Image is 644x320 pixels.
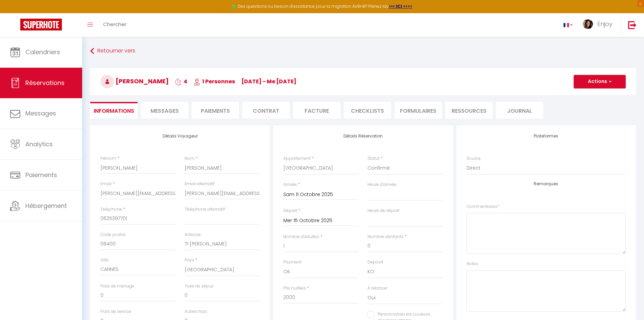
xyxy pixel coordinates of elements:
label: Source [467,155,481,162]
label: Deposit [367,259,383,265]
span: Calendriers [25,48,60,56]
h4: Plateformes [467,134,626,138]
label: Statut [367,155,380,162]
label: Départ [283,208,297,214]
span: Réservations [25,79,65,87]
h4: Remarques [467,182,626,186]
li: Informations [90,102,138,119]
span: Messages [25,109,56,118]
label: Email [100,181,112,187]
img: ... [583,19,593,29]
label: Heure d'arrivée [367,182,397,188]
img: logout [628,21,637,29]
li: Journal [496,102,543,119]
label: Autres frais [185,308,207,315]
a: Retourner vers [90,45,636,57]
label: Payment [283,259,302,265]
label: Adresse [185,232,201,238]
label: Taxe de séjour [185,283,214,290]
li: Paiements [192,102,239,119]
label: Email alternatif [185,181,215,187]
span: 1 Personnes [194,78,235,85]
li: Facture [293,102,340,119]
li: FORMULAIRES [395,102,442,119]
span: [PERSON_NAME] [100,77,169,85]
label: Ville [100,257,109,263]
h4: Détails Voyageur [100,134,260,138]
label: Frais de service [100,308,131,315]
img: Super Booking [20,19,62,30]
span: 4 [175,78,187,85]
a: ... Enjoy [578,13,621,37]
span: Enjoy [597,20,613,28]
label: Appartement [283,155,311,162]
span: Hébergement [25,201,67,210]
span: Messages [150,107,179,115]
h4: Détails Réservation [283,134,443,138]
label: Prénom [100,155,116,162]
label: Prix nuitées [283,285,306,292]
li: Contrat [242,102,290,119]
label: Notes [467,261,478,267]
label: Heure de départ [367,208,400,214]
li: CHECKLISTS [344,102,391,119]
label: Nom [185,155,194,162]
a: Chercher [98,13,132,37]
label: Commentaires [467,204,499,210]
label: Nombre d'adultes [283,234,319,240]
label: Téléphone alternatif [185,206,225,213]
label: Pays [185,257,194,263]
label: Arrivée [283,182,297,188]
label: A relancer [367,285,387,292]
button: Actions [574,75,626,88]
span: Chercher [103,21,126,28]
span: Analytics [25,140,53,148]
label: Nombre d'enfants [367,234,404,240]
label: Frais de ménage [100,283,134,290]
label: Code postal [100,232,125,238]
li: Ressources [445,102,493,119]
span: Paiements [25,171,57,179]
a: >>> ICI <<<< [389,3,412,9]
span: [DATE] - me [DATE] [241,78,296,85]
label: Téléphone [100,206,122,213]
